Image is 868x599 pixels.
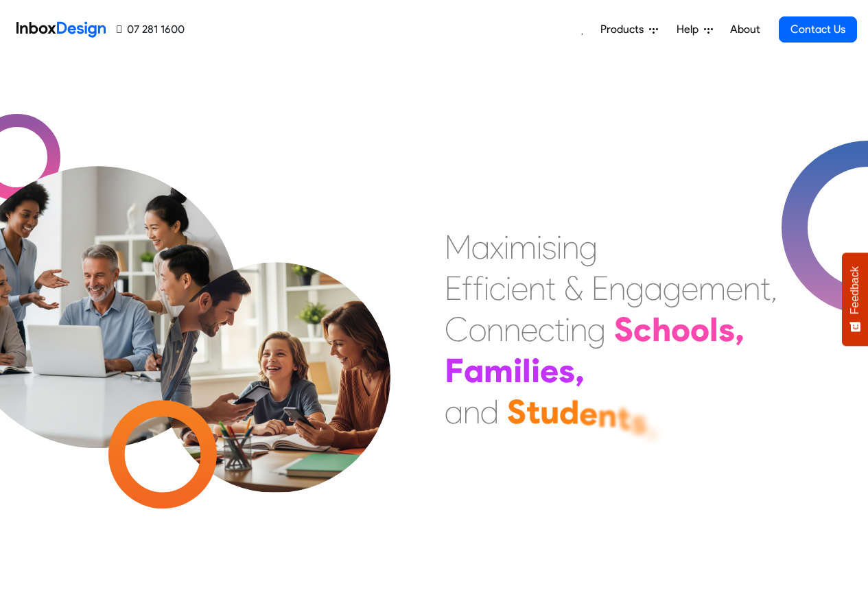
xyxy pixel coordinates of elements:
div: t [526,391,540,432]
a: Contact Us [779,16,857,43]
div: g [663,268,681,309]
span: Help [677,21,704,38]
button: Feedback - Show survey [842,252,868,346]
div: e [540,350,559,391]
img: parents_with_child.png [132,205,419,493]
div: i [556,226,562,268]
div: n [528,268,546,309]
div: i [565,309,570,350]
div: l [709,309,718,350]
a: 07 281 1600 [117,21,185,38]
div: s [542,226,556,268]
div: F [445,350,464,391]
div: g [626,268,644,309]
div: d [559,392,579,433]
div: c [633,309,652,350]
div: f [473,268,484,309]
div: Maximising Efficient & Engagement, Connecting Schools, Families, and Students. [445,226,777,432]
div: o [690,309,709,350]
div: g [587,309,606,350]
div: S [507,391,526,432]
div: i [531,350,540,391]
div: , [735,309,744,350]
div: a [471,226,490,268]
div: u [540,391,559,432]
div: i [504,226,509,268]
div: i [506,268,511,309]
div: n [743,268,760,309]
div: a [644,268,663,309]
span: Products [600,21,649,38]
div: d [480,391,499,432]
div: n [463,391,480,432]
div: f [462,268,473,309]
div: e [511,268,528,309]
div: C [445,309,469,350]
div: o [671,309,690,350]
div: e [726,268,743,309]
div: n [570,309,587,350]
div: a [464,350,484,391]
a: About [726,16,764,43]
div: t [554,309,565,350]
div: s [718,309,735,350]
div: e [521,309,538,350]
div: m [509,226,537,268]
div: , [575,350,585,391]
div: e [681,268,699,309]
div: n [562,226,579,268]
div: m [699,268,726,309]
span: Feedback [849,266,861,314]
div: i [484,268,489,309]
div: a [445,391,463,432]
div: S [614,309,633,350]
div: n [609,268,626,309]
div: c [538,309,554,350]
div: s [631,401,647,443]
div: i [513,350,522,391]
div: M [445,226,471,268]
div: c [489,268,506,309]
a: Help [671,16,718,43]
div: o [469,309,486,350]
div: e [579,392,598,434]
div: , [771,268,777,309]
div: x [490,226,504,268]
div: t [546,268,556,309]
div: & [564,268,583,309]
div: n [598,395,617,436]
div: l [522,350,531,391]
div: n [504,309,521,350]
div: t [760,268,771,309]
div: t [617,397,631,438]
div: i [537,226,542,268]
div: m [484,350,513,391]
div: g [579,226,598,268]
div: h [652,309,671,350]
div: . [647,406,657,447]
div: E [445,268,462,309]
a: Products [595,16,664,43]
div: s [559,350,575,391]
div: E [591,268,609,309]
div: n [486,309,504,350]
